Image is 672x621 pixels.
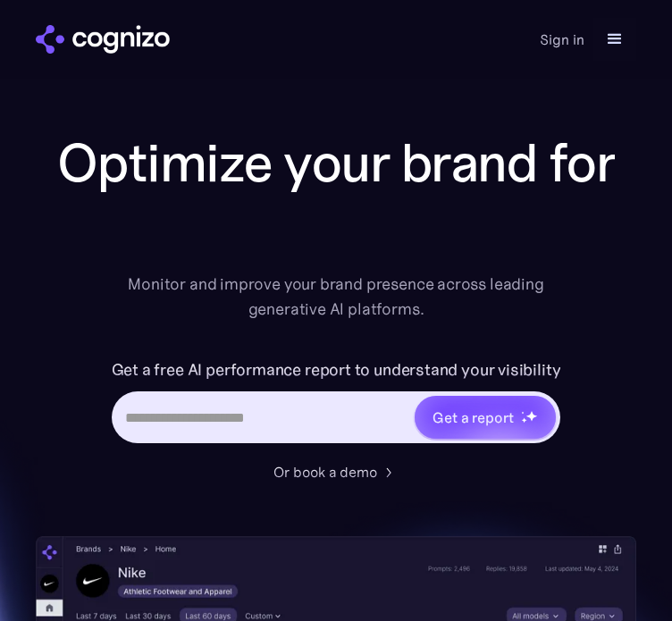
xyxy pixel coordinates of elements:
[116,272,556,322] div: Monitor and improve your brand presence across leading generative AI platforms.
[112,357,561,452] form: Hero URL Input Form
[273,461,399,483] a: Or book a demo
[540,29,584,50] a: Sign in
[112,357,561,382] label: Get a free AI performance report to understand your visibility
[521,411,524,414] img: star
[36,25,170,54] img: cognizo logo
[273,461,377,483] div: Or book a demo
[521,417,527,424] img: star
[433,407,513,428] div: Get a report
[525,410,537,422] img: star
[413,394,558,441] a: Get a reportstarstarstar
[593,18,636,61] div: menu
[36,25,170,54] a: home
[57,132,616,193] h1: Optimize your brand for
